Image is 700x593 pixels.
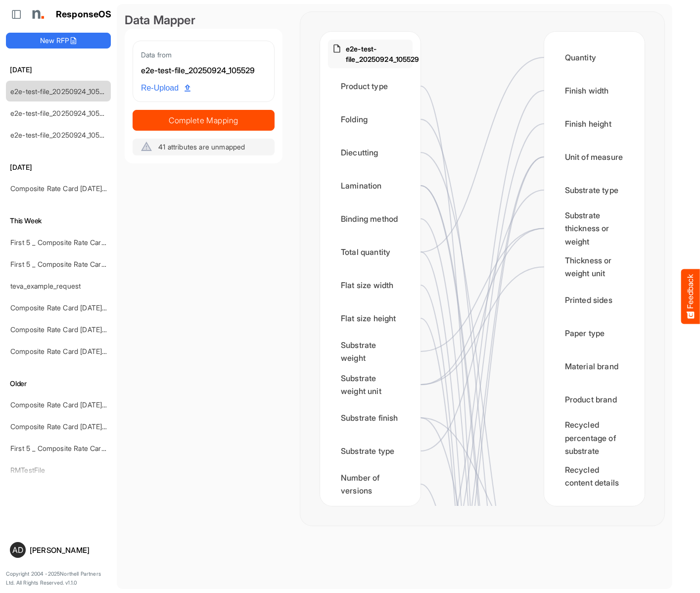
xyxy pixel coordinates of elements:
[681,269,700,324] button: Feedback
[6,162,111,173] h6: [DATE]
[6,378,111,389] h6: Older
[328,203,413,234] div: Binding method
[328,71,413,101] div: Product type
[552,175,637,205] div: Substrate type
[10,303,128,312] a: Composite Rate Card [DATE]_smaller
[141,82,190,95] span: Re-Upload
[6,33,111,49] button: New RFP
[328,502,413,533] div: Color specification
[10,325,128,334] a: Composite Rate Card [DATE]_smaller
[346,44,420,64] p: e2e-test-file_20250924_105529
[10,444,129,452] a: First 5 _ Composite Rate Card May 15
[552,494,637,525] div: FSC certified
[328,237,413,267] div: Total quantity
[552,285,637,315] div: Printed sides
[552,108,637,139] div: Finish height
[328,436,413,466] div: Substrate type
[552,417,637,458] div: Recycled percentage of substrate
[328,303,413,334] div: Flat size height
[10,109,110,117] a: e2e-test-file_20250924_105318
[552,142,637,172] div: Unit of measure
[10,282,81,290] a: teva_example_request
[552,384,637,415] div: Product brand
[6,570,111,587] p: Copyright 2004 - 2025 Northell Partners Ltd. All Rights Reserved. v 1.1.0
[10,184,128,193] a: Composite Rate Card [DATE]_smaller
[10,347,172,355] a: Composite Rate Card [DATE] mapping test_deleted
[552,251,637,282] div: Thickness or weight unit
[6,64,111,75] h6: [DATE]
[328,402,413,433] div: Substrate finish
[10,260,139,268] a: First 5 _ Composite Rate Card [DATE] (2)
[328,469,413,499] div: Number of versions
[10,238,139,247] a: First 5 _ Composite Rate Card [DATE] (2)
[552,75,637,106] div: Finish width
[328,104,413,135] div: Folding
[141,49,266,60] div: Data from
[552,351,637,382] div: Material brand
[141,64,266,77] div: e2e-test-file_20250924_105529
[552,318,637,348] div: Paper type
[328,170,413,201] div: Lamination
[10,422,128,431] a: Composite Rate Card [DATE]_smaller
[137,79,194,98] a: Re-Upload
[328,137,413,168] div: Diecutting
[56,9,112,20] h1: ResponseOS
[328,369,413,400] div: Substrate weight unit
[10,87,112,96] a: e2e-test-file_20250924_105529
[133,113,274,127] span: Complete Mapping
[125,12,282,29] div: Data Mapper
[10,400,128,409] a: Composite Rate Card [DATE]_smaller
[552,42,637,73] div: Quantity
[552,461,637,492] div: Recycled content details
[133,110,275,131] button: Complete Mapping
[552,208,637,249] div: Substrate thickness or weight
[10,131,112,139] a: e2e-test-file_20250924_105226
[6,215,111,226] h6: This Week
[30,546,107,554] div: [PERSON_NAME]
[158,143,245,151] span: 41 attributes are unmapped
[27,4,47,24] img: Northell
[12,546,23,554] span: AD
[328,336,413,367] div: Substrate weight
[328,270,413,300] div: Flat size width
